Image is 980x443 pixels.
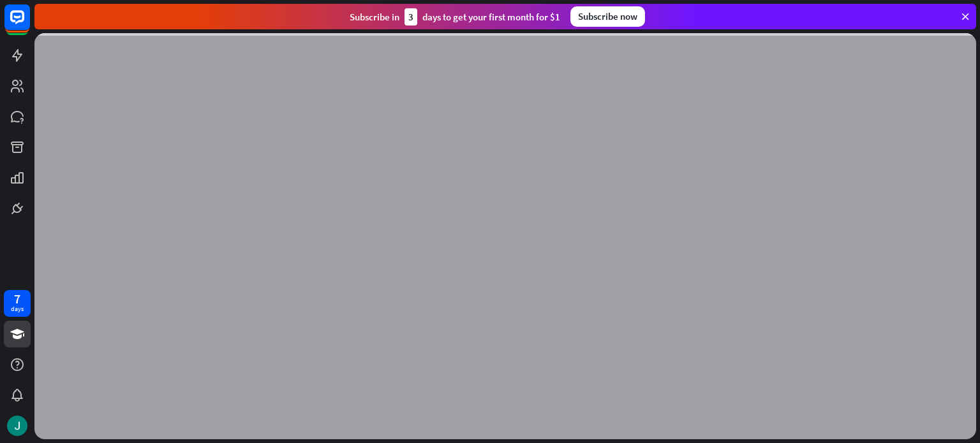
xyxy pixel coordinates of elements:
div: Subscribe now [570,6,645,27]
div: 7 [14,293,20,305]
div: Subscribe in days to get your first month for $1 [350,8,560,25]
div: 3 [405,8,417,25]
div: days [11,305,24,314]
a: 7 days [4,290,31,317]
